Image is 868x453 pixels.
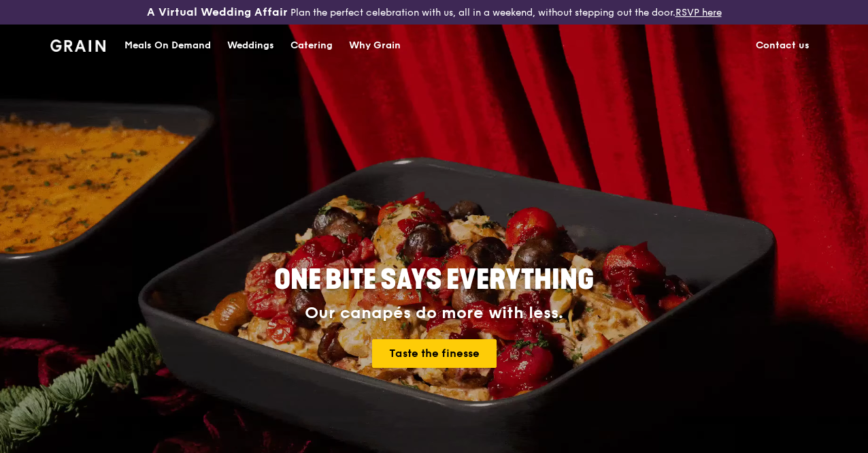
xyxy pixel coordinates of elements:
[748,25,818,66] a: Contact us
[147,5,288,19] h3: A Virtual Wedding Affair
[372,339,497,368] a: Taste the finesse
[274,264,594,296] span: ONE BITE SAYS EVERYTHING
[290,25,333,66] div: Catering
[227,25,274,66] div: Weddings
[124,25,211,66] div: Meals On Demand
[341,25,409,66] a: Why Grain
[50,40,105,52] img: Grain
[219,25,282,66] a: Weddings
[189,304,679,323] div: Our canapés do more with less.
[145,5,724,19] div: Plan the perfect celebration with us, all in a weekend, without stepping out the door.
[349,25,401,66] div: Why Grain
[282,25,341,66] a: Catering
[675,7,722,18] a: RSVP here
[50,24,105,65] a: GrainGrain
